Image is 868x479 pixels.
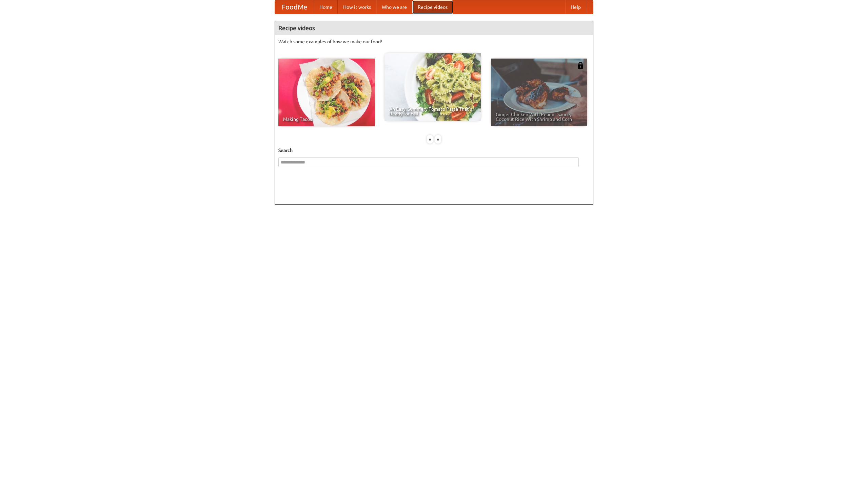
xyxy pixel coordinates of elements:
a: How it works [338,0,376,14]
a: Making Tacos [278,59,375,126]
a: Help [565,0,586,14]
span: An Easy, Summery Tomato Pasta That's Ready for Fall [389,107,476,116]
h5: Search [278,147,590,154]
a: FoodMe [275,0,314,14]
p: Watch some examples of how we make our food! [278,38,590,45]
div: « [427,135,433,144]
a: Recipe videos [412,0,453,14]
a: Home [314,0,338,14]
h4: Recipe videos [275,21,593,35]
img: 483408.png [577,62,584,69]
span: Making Tacos [283,117,370,122]
a: Who we are [376,0,412,14]
a: An Easy, Summery Tomato Pasta That's Ready for Fall [384,53,481,121]
div: » [435,135,441,144]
